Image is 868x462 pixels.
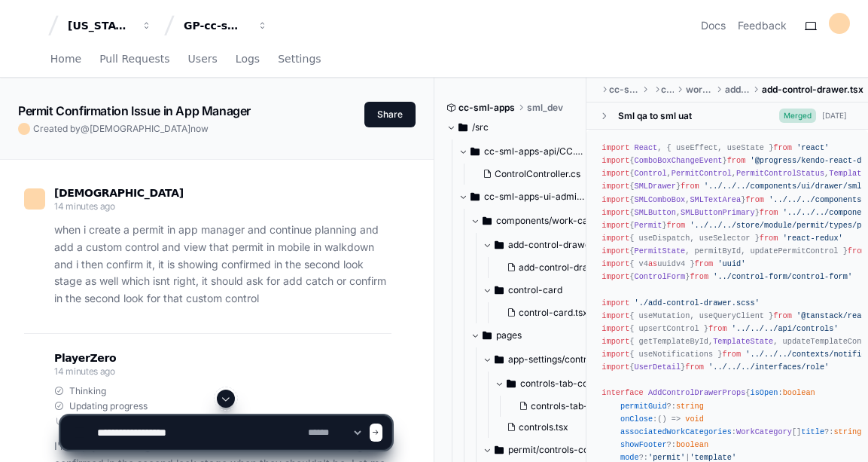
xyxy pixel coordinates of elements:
[484,145,588,158] span: cc-sml-apps-api/CC.SML.WebApi.Admin/Controllers
[634,246,685,255] span: PermitState
[695,259,714,268] span: from
[667,221,686,230] span: from
[602,208,629,217] span: import
[483,326,492,344] svg: Directory
[618,110,692,122] div: Sml qa to sml uat
[471,142,480,161] svg: Directory
[723,350,742,359] span: from
[477,164,580,185] button: ControlController.cs
[634,169,666,178] span: Control
[236,42,260,77] a: Logs
[760,208,778,217] span: from
[634,195,685,204] span: SMLComboBox
[701,18,726,33] a: Docs
[634,221,662,230] span: Permit
[690,195,741,204] span: SMLTextArea
[738,18,787,33] button: Feedback
[602,363,629,372] span: import
[708,363,829,372] span: '../../../interfaces/role'
[602,272,629,281] span: import
[634,298,759,307] span: './add-control-drawer.scss'
[483,278,612,302] button: control-card
[90,123,190,134] span: [DEMOGRAPHIC_DATA]
[69,385,106,397] span: Thinking
[690,272,708,281] span: from
[751,388,778,397] span: isOpen
[822,110,847,121] div: [DATE]
[634,272,685,281] span: ControlForm
[496,329,522,341] span: pages
[745,195,764,204] span: from
[527,102,563,114] span: sml_dev
[99,42,169,77] a: Pull Requests
[602,221,629,230] span: import
[81,123,90,134] span: @
[783,234,843,243] span: 'react-redux'
[178,12,274,39] button: GP-cc-sml-apps
[717,259,745,268] span: 'uuid'
[602,388,643,397] span: interface
[520,378,610,390] span: controls-tab-content
[495,168,580,180] span: ControlController.cs
[508,239,594,251] span: add-control-drawer
[484,191,588,203] span: cc-sml-apps-ui-admin/src
[483,347,612,372] button: app-settings/controls
[99,54,169,63] span: Pull Requests
[686,84,713,96] span: work-categories-tab
[278,54,321,63] span: Settings
[278,42,321,77] a: Settings
[648,259,657,268] span: as
[54,366,115,377] span: 14 minutes ago
[519,262,619,274] span: add-control-drawer.tsx
[496,215,600,227] span: components/work-categories-tab
[602,246,629,255] span: import
[602,234,629,243] span: import
[773,143,792,152] span: from
[732,324,839,333] span: '../../../api/controls'
[68,18,132,33] div: [US_STATE] Pacific
[236,54,260,63] span: Logs
[190,123,209,134] span: now
[483,233,612,257] button: add-control-drawer
[829,169,866,178] span: Template
[713,272,852,281] span: '../control-form/control-form'
[188,42,218,77] a: Users
[50,54,81,63] span: Home
[762,84,863,96] span: add-control-drawer.tsx
[779,109,816,123] span: Merged
[602,324,629,333] span: import
[708,324,727,333] span: from
[501,302,603,323] button: control-card.tsx
[634,182,675,191] span: SMLDrawer
[495,372,624,396] button: controls-tab-content
[848,246,866,255] span: from
[681,182,699,191] span: from
[495,281,504,299] svg: Directory
[672,169,732,178] span: PermitControl
[796,143,829,152] span: 'react'
[458,118,468,136] svg: Directory
[602,195,629,204] span: import
[62,12,158,39] button: [US_STATE] Pacific
[736,169,824,178] span: PermitControlStatus
[54,200,115,212] span: 14 minutes ago
[602,350,629,359] span: import
[602,182,629,191] span: import
[602,169,629,178] span: import
[713,337,773,346] span: TemplateState
[184,18,248,33] div: GP-cc-sml-apps
[725,84,750,96] span: add-control-drawer
[661,84,674,96] span: components
[483,212,492,230] svg: Directory
[602,156,629,165] span: import
[50,42,81,77] a: Home
[602,337,629,346] span: import
[54,353,116,363] span: PlayerZero
[471,209,600,233] button: components/work-categories-tab
[471,323,600,347] button: pages
[685,363,704,372] span: from
[54,187,184,199] span: [DEMOGRAPHIC_DATA]
[188,54,218,63] span: Users
[18,103,251,118] app-text-character-animate: Permit Confirmation Issue in App Manager
[458,102,515,114] span: cc-sml-apps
